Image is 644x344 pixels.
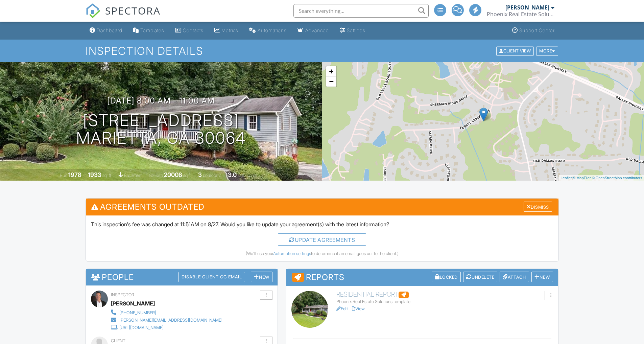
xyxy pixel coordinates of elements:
div: Locked [432,272,461,282]
div: [PERSON_NAME] [111,298,155,308]
div: More [536,46,558,55]
a: [PERSON_NAME][EMAIL_ADDRESS][DOMAIN_NAME] [111,316,222,323]
span: bathrooms [238,173,257,178]
a: Automation settings [273,251,311,256]
div: New [531,272,553,282]
h1: [STREET_ADDRESS] Marietta, GA 30064 [76,112,246,147]
a: Automations (Advanced) [246,24,289,37]
a: View [352,306,365,311]
a: Dashboard [87,24,125,37]
div: Contacts [183,27,204,33]
a: Residential Report Phoenix Real Estate Solutions template [336,291,553,304]
div: Templates [140,27,164,33]
a: Zoom in [326,66,336,76]
div: 1978 [68,171,81,178]
div: 3.0 [228,171,237,178]
div: [PERSON_NAME] [505,4,549,11]
span: SPECTORA [105,3,161,18]
a: Zoom out [326,76,336,87]
div: Phoenix Real Estate Solutions template [336,299,553,304]
span: Built [60,173,67,178]
div: [URL][DOMAIN_NAME] [119,325,164,330]
div: Phoenix Real Estate Solutions [487,11,554,18]
span: Lot Size [149,173,163,178]
div: (We'll use your to determine if an email goes out to the client.) [91,251,553,256]
div: Advanced [305,27,329,33]
span: basement [124,173,142,178]
h1: Inspection Details [86,45,559,57]
div: Settings [347,27,365,33]
div: 1933 [88,171,101,178]
div: Support Center [519,27,555,33]
h3: People [86,269,278,285]
span: Client [111,338,125,343]
span: bedrooms [203,173,221,178]
a: © MapTiler [573,176,591,180]
div: Disable Client CC Email [178,272,245,282]
a: Support Center [509,24,557,37]
div: [PHONE_NUMBER] [119,310,156,316]
div: Update Agreements [278,233,366,246]
a: SPECTORA [86,9,161,23]
div: Client View [496,46,534,55]
a: Metrics [212,24,241,37]
a: © OpenStreetMap contributors [592,176,642,180]
span: Inspector [111,292,134,297]
div: Dashboard [97,27,122,33]
div: New [251,272,272,282]
div: Dismiss [524,202,552,212]
span: sq.ft. [183,173,192,178]
h3: Reports [286,269,558,286]
h3: Agreements Outdated [86,199,558,215]
div: 20008 [164,171,182,178]
a: [URL][DOMAIN_NAME] [111,323,222,331]
div: 3 [198,171,202,178]
div: Attach [500,272,529,282]
h6: Residential Report [336,291,553,298]
a: [PHONE_NUMBER] [111,308,222,316]
a: Templates [130,24,167,37]
a: Contacts [172,24,206,37]
a: Settings [337,24,368,37]
div: This inspection's fee was changed at 11:51AM on 8/27. Would you like to update your agreement(s) ... [86,215,558,261]
div: Automations [258,27,287,33]
span: sq. ft. [102,173,112,178]
a: Leaflet [560,176,572,180]
div: Undelete [463,272,498,282]
a: Advanced [295,24,332,37]
div: [PERSON_NAME][EMAIL_ADDRESS][DOMAIN_NAME] [119,318,222,323]
h3: [DATE] 8:00 am - 11:00 am [107,96,215,105]
img: The Best Home Inspection Software - Spectora [86,3,100,18]
div: | [559,175,644,181]
a: Edit [336,306,348,311]
input: Search everything... [293,4,429,18]
div: Metrics [221,27,238,33]
a: Client View [496,48,535,53]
